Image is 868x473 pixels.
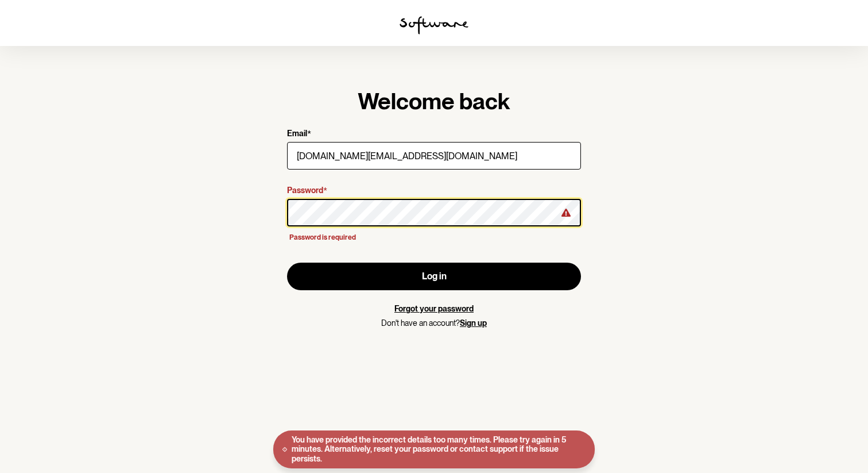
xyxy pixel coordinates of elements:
[289,233,356,241] span: Password is required
[394,304,474,313] a: Forgot your password
[287,318,581,328] p: Don't have an account?
[460,318,487,328] a: Sign up
[287,129,307,140] p: Email
[287,263,581,290] button: Log in
[287,186,323,197] p: Password
[400,16,468,34] img: software logo
[287,87,581,115] h1: Welcome back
